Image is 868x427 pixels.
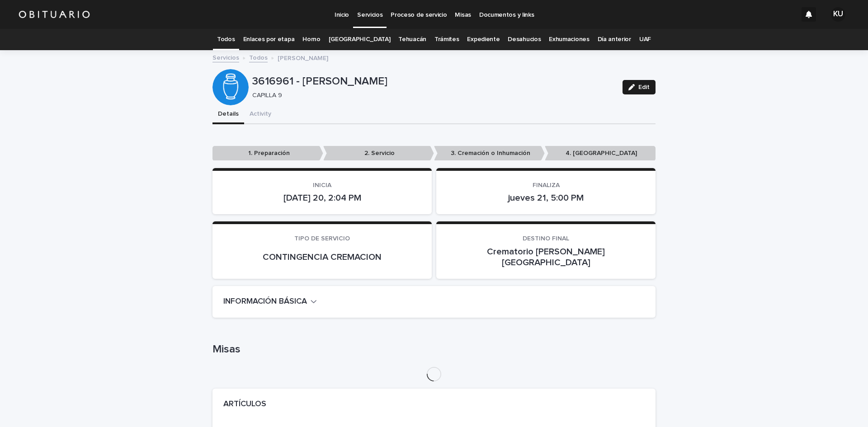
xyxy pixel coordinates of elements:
[639,29,651,50] a: UAF
[447,192,645,203] p: jueves 21, 5:00 PM
[638,84,650,90] span: Edit
[212,343,656,356] h1: Misas
[223,192,421,203] p: [DATE] 20, 2:04 PM
[329,29,391,50] a: [GEOGRAPHIC_DATA]
[18,5,90,23] img: HUM7g2VNRLqGMmR9WVqf
[223,252,421,263] p: CONTINGENCIA CREMACION
[467,29,500,50] a: Expediente
[508,29,541,50] a: Desahucios
[217,29,235,50] a: Todos
[398,29,426,50] a: Tehuacán
[545,146,656,161] p: 4. [GEOGRAPHIC_DATA]
[212,146,323,161] p: 1. Preparación
[323,146,434,161] p: 2. Servicio
[294,235,350,242] span: TIPO DE SERVICIO
[252,75,615,88] p: 3616961 - [PERSON_NAME]
[223,297,317,307] button: INFORMACIÓN BÁSICA
[434,29,459,50] a: Trámites
[831,7,845,22] div: KU
[434,146,545,161] p: 3. Cremación o Inhumación
[249,52,268,62] a: Todos
[549,29,589,50] a: Exhumaciones
[243,29,295,50] a: Enlaces por etapa
[212,52,239,62] a: Servicios
[278,52,328,62] p: [PERSON_NAME]
[598,29,631,50] a: Día anterior
[302,29,320,50] a: Horno
[223,297,307,307] h2: INFORMACIÓN BÁSICA
[244,105,277,124] button: Activity
[212,105,244,124] button: Details
[523,235,569,242] span: DESTINO FINAL
[252,92,612,99] p: CAPILLA 9
[223,399,266,409] h2: ARTÍCULOS
[533,182,560,188] span: FINALIZA
[623,80,656,94] button: Edit
[447,246,645,268] p: Crematorio [PERSON_NAME][GEOGRAPHIC_DATA]
[313,182,331,188] span: INICIA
